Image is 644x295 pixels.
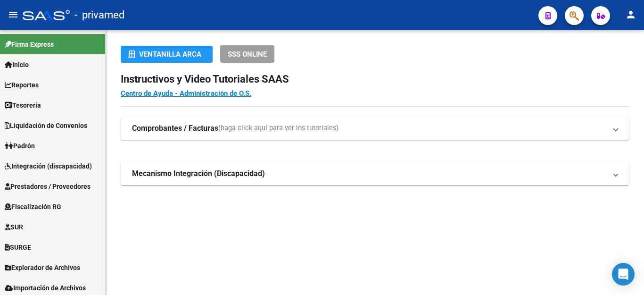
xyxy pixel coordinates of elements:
span: Prestadores / Proveedores [5,181,91,192]
strong: Mecanismo Integración (Discapacidad) [132,169,265,179]
span: Liquidación de Convenios [5,120,87,131]
span: Tesorería [5,100,41,110]
span: SUR [5,222,23,232]
button: Ventanilla ARCA [121,46,213,63]
mat-icon: menu [8,9,19,20]
span: Firma Express [5,39,54,50]
mat-expansion-panel-header: Comprobantes / Facturas(haga click aquí para ver los tutoriales) [121,117,629,140]
span: - privamed [74,5,124,25]
span: (haga click aquí para ver los tutoriales) [218,123,339,134]
span: Padrón [5,141,35,151]
div: Open Intercom Messenger [612,263,635,286]
span: SURGE [5,242,31,253]
div: Ventanilla ARCA [128,46,205,63]
span: Importación de Archivos [5,283,86,293]
span: Explorador de Archivos [5,262,80,273]
button: SSS ONLINE [220,45,274,63]
h2: Instructivos y Video Tutoriales SAAS [121,70,629,88]
span: Fiscalización RG [5,202,61,212]
span: Reportes [5,80,39,90]
a: Centro de Ayuda - Administración de O.S. [121,89,251,98]
span: Integración (discapacidad) [5,161,92,171]
strong: Comprobantes / Facturas [132,123,218,134]
span: Inicio [5,59,29,70]
mat-expansion-panel-header: Mecanismo Integración (Discapacidad) [121,162,629,185]
mat-icon: person [625,9,636,20]
span: SSS ONLINE [228,50,267,59]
